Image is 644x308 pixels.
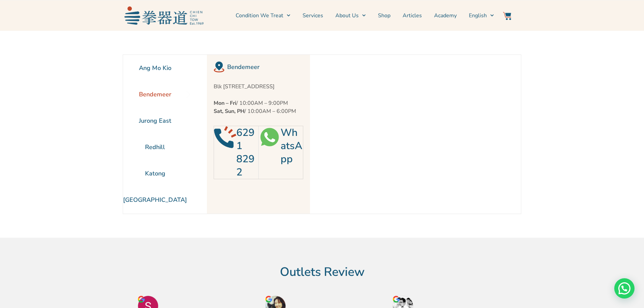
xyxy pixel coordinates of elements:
p: Blk [STREET_ADDRESS] [214,82,303,91]
strong: Mon – Fri [214,99,236,107]
a: Articles [403,7,422,24]
a: Condition We Treat [236,7,290,24]
img: Website Icon-03 [503,12,511,20]
iframe: Chien Chi Tow Healthcare Bendemeer [310,55,501,214]
a: WhatsApp [281,126,302,166]
h2: Bendemeer [227,62,303,72]
p: / 10:00AM – 9:00PM / 10:00AM – 6:00PM [214,99,303,115]
a: 6291 8292 [236,126,255,179]
strong: Sat, Sun, PH [214,108,244,115]
span: English [469,11,487,20]
nav: Menu [207,7,494,24]
a: Shop [378,7,390,24]
a: About Us [335,7,366,24]
a: Services [303,7,323,24]
h2: Outlets Review [128,265,517,280]
a: English [469,7,494,24]
a: Academy [434,7,457,24]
